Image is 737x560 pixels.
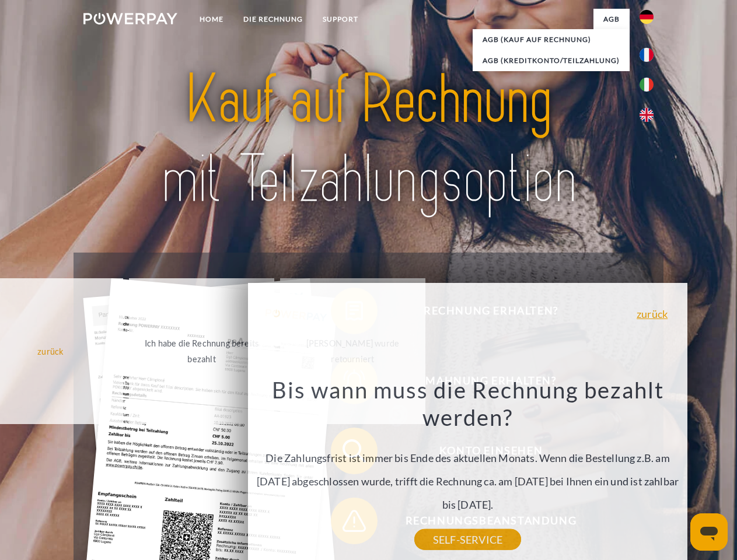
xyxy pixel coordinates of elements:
a: agb [593,9,630,30]
h3: Bis wann muss die Rechnung bezahlt werden? [255,376,681,432]
div: Ich habe die Rechnung bereits bezahlt [136,335,267,367]
a: Home [190,9,233,30]
img: fr [640,48,654,62]
img: it [640,78,654,92]
img: title-powerpay_de.svg [111,56,626,223]
a: SUPPORT [313,9,368,30]
a: AGB (Kreditkonto/Teilzahlung) [473,50,630,71]
a: zurück [637,309,668,319]
img: en [640,108,654,122]
a: SELF-SERVICE [414,529,521,550]
img: de [640,10,654,24]
img: logo-powerpay-white.svg [83,13,177,24]
a: AGB (Kauf auf Rechnung) [473,29,630,50]
div: Die Zahlungsfrist ist immer bis Ende des aktuellen Monats. Wenn die Bestellung z.B. am [DATE] abg... [255,376,681,540]
a: DIE RECHNUNG [233,9,313,30]
iframe: Schaltfläche zum Öffnen des Messaging-Fensters [690,513,728,551]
